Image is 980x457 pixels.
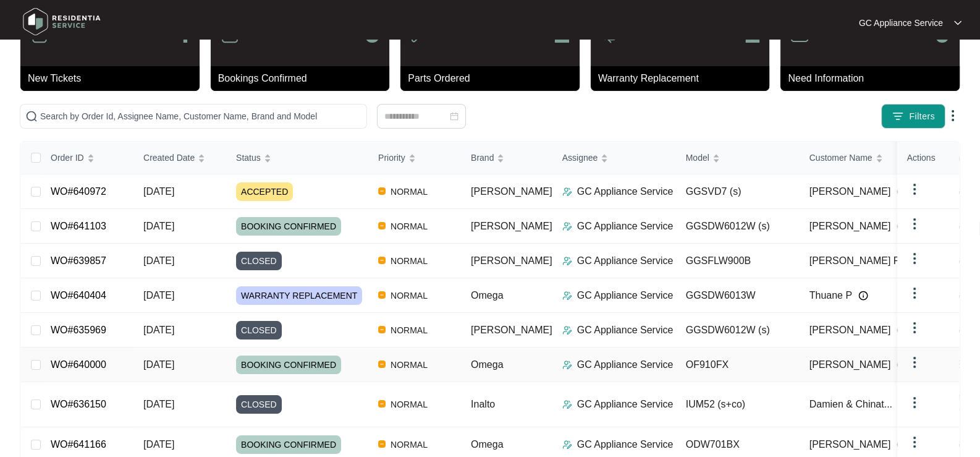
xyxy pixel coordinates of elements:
[809,184,891,199] span: [PERSON_NAME]
[809,323,891,338] span: [PERSON_NAME]
[236,435,341,454] span: BOOKING CONFIRMED
[809,357,891,372] span: [PERSON_NAME]
[907,435,922,450] img: dropdown arrow
[133,142,226,174] th: Created Date
[236,182,293,201] span: ACCEPTED
[236,356,341,374] span: BOOKING CONFIRMED
[143,439,174,450] span: [DATE]
[676,142,800,174] th: Model
[378,440,386,448] img: Vercel Logo
[236,395,282,414] span: CLOSED
[28,71,200,86] p: New Tickets
[471,290,503,301] span: Omega
[143,255,174,266] span: [DATE]
[788,71,960,86] p: Need Information
[577,288,674,303] p: GC Appliance Service
[562,360,572,370] img: Assigner Icon
[218,71,390,86] p: Bookings Confirmed
[461,142,552,174] th: Brand
[945,108,960,123] img: dropdown arrow
[51,221,106,231] a: WO#641103
[471,439,503,450] span: Omega
[577,219,674,234] p: GC Appliance Service
[386,254,433,268] span: NORMAL
[907,286,922,301] img: dropdown arrow
[577,323,674,338] p: GC Appliance Service
[907,182,922,197] img: dropdown arrow
[676,382,800,427] td: IUM52 (s+co)
[858,291,868,301] img: Info icon
[562,256,572,266] img: Assigner Icon
[809,397,892,412] span: Damien & Chinat...
[562,151,598,164] span: Assignee
[386,397,433,412] span: NORMAL
[554,18,570,48] p: 2
[562,440,572,450] img: Assigner Icon
[41,142,133,174] th: Order ID
[378,361,386,368] img: Vercel Logo
[809,219,891,234] span: [PERSON_NAME]
[51,255,106,266] a: WO#639857
[577,397,674,412] p: GC Appliance Service
[562,399,572,409] img: Assigner Icon
[552,142,676,174] th: Assignee
[800,142,923,174] th: Customer Name
[378,326,386,333] img: Vercel Logo
[907,320,922,335] img: dropdown arrow
[562,221,572,231] img: Assigner Icon
[386,357,433,372] span: NORMAL
[408,71,580,86] p: Parts Ordered
[676,348,800,382] td: OF910FX
[386,288,433,303] span: NORMAL
[859,17,943,29] p: GC Appliance Service
[907,216,922,231] img: dropdown arrow
[907,355,922,370] img: dropdown arrow
[471,151,494,164] span: Brand
[676,244,800,278] td: GGSFLW900B
[809,254,907,268] span: [PERSON_NAME] P...
[236,321,282,340] span: CLOSED
[363,18,380,48] p: 6
[143,151,195,164] span: Created Date
[676,278,800,313] td: GGSDW6013W
[51,325,106,335] a: WO#635969
[143,221,174,231] span: [DATE]
[562,325,572,335] img: Assigner Icon
[954,20,961,26] img: dropdown arrow
[562,187,572,197] img: Assigner Icon
[143,186,174,197] span: [DATE]
[471,186,552,197] span: [PERSON_NAME]
[744,18,761,48] p: 1
[562,291,572,301] img: Assigner Icon
[577,254,674,268] p: GC Appliance Service
[809,151,872,164] span: Customer Name
[378,151,405,164] span: Priority
[471,221,552,231] span: [PERSON_NAME]
[143,399,174,409] span: [DATE]
[143,325,174,335] span: [DATE]
[386,219,433,234] span: NORMAL
[676,209,800,244] td: GGSDW6012W (s)
[897,142,959,174] th: Actions
[934,18,950,48] p: 0
[378,291,386,299] img: Vercel Logo
[378,187,386,195] img: Vercel Logo
[226,142,368,174] th: Status
[676,174,800,209] td: GGSVD7 (s)
[143,359,174,370] span: [DATE]
[51,439,106,450] a: WO#641166
[809,288,852,303] span: Thuane P
[676,313,800,348] td: GGSDW6012W (s)
[368,142,461,174] th: Priority
[577,184,674,199] p: GC Appliance Service
[378,257,386,264] img: Vercel Logo
[19,3,105,40] img: residentia service logo
[378,222,386,229] img: Vercel Logo
[236,252,282,270] span: CLOSED
[51,399,106,409] a: WO#636150
[386,323,433,338] span: NORMAL
[386,437,433,452] span: NORMAL
[236,286,362,305] span: WARRANTY REPLACEMENT
[909,110,935,123] span: Filters
[577,357,674,372] p: GC Appliance Service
